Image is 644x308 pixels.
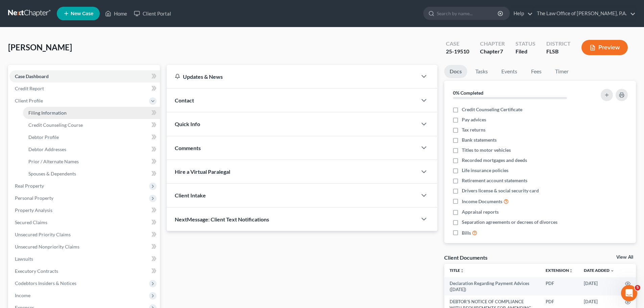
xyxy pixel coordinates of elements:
div: District [546,40,571,48]
td: PDF [540,277,578,296]
a: Events [496,65,523,78]
span: Unsecured Nonpriority Claims [15,244,79,250]
div: Client Documents [444,254,487,261]
a: Titleunfold_more [450,268,464,273]
span: Spouses & Dependents [28,171,76,176]
span: Case Dashboard [15,73,49,79]
a: Debtor Profile [23,131,160,143]
div: Updates & News [175,73,409,80]
a: Date Added expand_more [584,268,614,273]
span: Separation agreements or decrees of divorces [462,219,557,226]
a: Secured Claims [9,216,160,229]
span: Appraisal reports [462,209,499,215]
a: Tasks [470,65,493,78]
a: Unsecured Priority Claims [9,229,160,241]
span: [PERSON_NAME] [8,42,72,52]
span: Income Documents [462,198,502,205]
span: Life insurance policies [462,167,508,174]
span: Codebtors Insiders & Notices [15,280,76,286]
span: Debtor Addresses [28,146,66,152]
div: Status [516,40,535,48]
div: FLSB [546,48,571,55]
span: 7 [500,48,503,54]
span: Recorded mortgages and deeds [462,157,527,164]
i: unfold_more [569,269,573,273]
span: 5 [635,285,640,290]
a: Credit Counseling Course [23,119,160,131]
span: Bank statements [462,137,497,143]
span: Unsecured Priority Claims [15,232,71,237]
span: Income [15,292,30,298]
span: Credit Report [15,86,44,91]
input: Search by name... [437,7,499,20]
a: Spouses & Dependents [23,168,160,180]
div: 25-19510 [446,48,469,55]
span: Comments [175,145,201,151]
span: Debtor Profile [28,134,59,140]
span: Secured Claims [15,219,47,225]
a: Client Portal [130,7,174,20]
a: View All [616,255,633,260]
i: expand_more [610,269,614,273]
a: Credit Report [9,82,160,95]
a: Unsecured Nonpriority Claims [9,241,160,253]
span: Credit Counseling Certificate [462,106,522,113]
a: Filing Information [23,107,160,119]
a: Timer [550,65,574,78]
div: Case [446,40,469,48]
span: Lawsuits [15,256,33,262]
span: Titles to motor vehicles [462,147,511,153]
div: Chapter [480,48,505,55]
a: Help [510,7,533,20]
span: Filing Information [28,110,67,116]
a: Case Dashboard [9,70,160,82]
span: Retirement account statements [462,177,527,184]
td: [DATE] [578,277,620,296]
a: Executory Contracts [9,265,160,277]
span: Tax returns [462,126,485,133]
span: Quick Info [175,121,200,127]
a: Home [102,7,130,20]
span: Client Profile [15,98,43,103]
a: Fees [525,65,547,78]
span: Credit Counseling Course [28,122,83,128]
span: Prior / Alternate Names [28,159,79,164]
a: Extensionunfold_more [546,268,573,273]
button: Preview [581,40,628,55]
span: Personal Property [15,195,53,201]
span: Drivers license & social security card [462,187,539,194]
strong: 0% Completed [453,90,483,96]
a: Lawsuits [9,253,160,265]
a: Docs [444,65,467,78]
span: New Case [71,11,93,16]
span: Pay advices [462,116,486,123]
span: NextMessage: Client Text Notifications [175,216,269,222]
span: Bills [462,230,471,236]
a: Prior / Alternate Names [23,156,160,168]
i: unfold_more [460,269,464,273]
a: Property Analysis [9,204,160,216]
iframe: Intercom live chat [621,285,637,301]
span: Property Analysis [15,207,52,213]
span: Hire a Virtual Paralegal [175,168,230,175]
a: Debtor Addresses [23,143,160,156]
td: Declaration Regarding Payment Advices ([DATE]) [444,277,540,296]
span: Contact [175,97,194,103]
a: The Law Office of [PERSON_NAME], P.A. [533,7,636,20]
span: Real Property [15,183,44,189]
span: Client Intake [175,192,206,198]
div: Filed [516,48,535,55]
div: Chapter [480,40,505,48]
span: Executory Contracts [15,268,58,274]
